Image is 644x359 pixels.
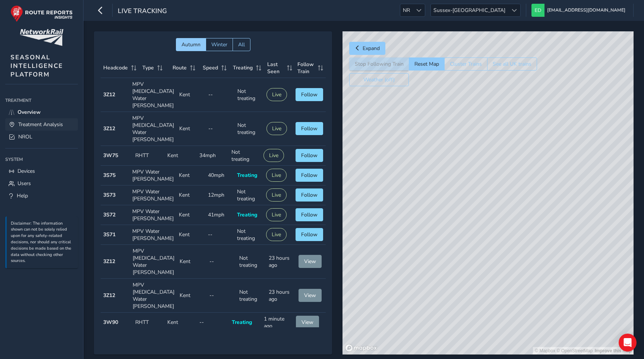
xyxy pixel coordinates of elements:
[130,166,176,185] td: MPV Water [PERSON_NAME]
[235,112,264,146] td: Not treating
[266,279,296,313] td: 23 hours ago
[103,152,118,159] strong: 3W75
[5,131,78,143] a: NROL
[296,228,323,241] button: Follow
[238,41,245,48] span: All
[130,279,177,313] td: MPV [MEDICAL_DATA] Water [PERSON_NAME]
[165,313,197,333] td: Kent
[301,91,318,98] span: Follow
[237,279,266,313] td: Not treating
[261,313,293,333] td: 1 minute ago
[130,78,177,112] td: MPV [MEDICAL_DATA] Water [PERSON_NAME]
[205,225,234,245] td: --
[130,205,176,225] td: MPV Water [PERSON_NAME]
[205,205,234,225] td: 41mph
[234,185,263,205] td: Not treating
[302,319,313,326] span: View
[237,211,257,218] span: Treating
[5,154,78,165] div: System
[301,172,318,179] span: Follow
[409,57,444,71] button: Reset Map
[205,185,234,205] td: 12mph
[487,57,537,71] button: See all UK trains
[301,125,318,132] span: Follow
[296,316,319,329] button: View
[103,211,116,218] strong: 3S72
[444,57,487,71] button: Cluster Trains
[177,112,206,146] td: Kent
[263,149,284,162] button: Live
[211,41,227,48] span: Winter
[266,188,287,202] button: Live
[5,177,78,190] a: Users
[296,122,323,135] button: Follow
[103,292,115,299] strong: 3Z12
[177,245,207,279] td: Kent
[296,169,323,182] button: Follow
[296,88,323,101] button: Follow
[431,4,508,16] span: Sussex-[GEOGRAPHIC_DATA]
[304,292,316,299] span: View
[130,245,177,279] td: MPV [MEDICAL_DATA] Water [PERSON_NAME]
[5,95,78,106] div: Treatment
[296,208,323,221] button: Follow
[296,188,323,202] button: Follow
[266,169,287,182] button: Live
[177,78,206,112] td: Kent
[299,255,322,268] button: View
[133,313,165,333] td: RHTT
[232,319,252,326] span: Treating
[130,112,177,146] td: MPV [MEDICAL_DATA] Water [PERSON_NAME]
[103,319,118,326] strong: 3W90
[20,29,63,46] img: customer logo
[11,221,74,265] p: Disclaimer: The information shown can not be solely relied upon for any safety-related decisions,...
[266,208,287,221] button: Live
[229,146,261,166] td: Not treating
[18,121,63,128] span: Treatment Analysis
[103,91,115,98] strong: 3Z12
[531,4,628,17] button: [EMAIL_ADDRESS][DOMAIN_NAME]
[619,334,637,352] div: Open Intercom Messenger
[5,190,78,202] a: Help
[103,231,116,238] strong: 3S71
[5,165,78,177] a: Devices
[203,64,218,71] span: Speed
[205,166,234,185] td: 40mph
[235,78,264,112] td: Not treating
[233,64,253,71] span: Treating
[18,109,41,116] span: Overview
[103,172,116,179] strong: 3S75
[301,152,318,159] span: Follow
[176,205,205,225] td: Kent
[301,211,318,218] span: Follow
[142,64,154,71] span: Type
[118,6,167,17] span: Live Tracking
[103,258,115,265] strong: 3Z12
[177,279,207,313] td: Kent
[130,225,176,245] td: MPV Water [PERSON_NAME]
[18,133,32,140] span: NROL
[173,64,187,71] span: Route
[165,146,197,166] td: Kent
[267,61,284,75] span: Last Seen
[297,61,315,75] span: Follow Train
[10,53,63,79] span: SEASONAL INTELLIGENCE PLATFORM
[299,289,322,302] button: View
[5,118,78,131] a: Treatment Analysis
[5,106,78,118] a: Overview
[207,279,237,313] td: --
[296,149,323,162] button: Follow
[266,245,296,279] td: 23 hours ago
[349,73,409,86] button: Weather (off)
[531,4,544,17] img: diamond-layout
[18,180,31,187] span: Users
[266,88,287,101] button: Live
[237,245,266,279] td: Not treating
[400,4,413,16] span: NR
[547,4,625,17] span: [EMAIL_ADDRESS][DOMAIN_NAME]
[206,78,235,112] td: --
[18,168,35,175] span: Devices
[233,38,250,51] button: All
[103,125,115,132] strong: 3Z12
[176,225,205,245] td: Kent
